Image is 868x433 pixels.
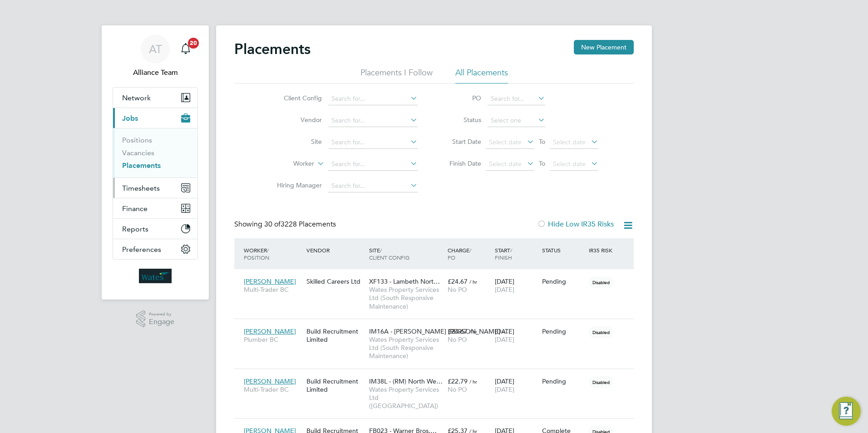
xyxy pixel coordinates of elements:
[369,327,510,335] span: IM16A - [PERSON_NAME] [PERSON_NAME] -…
[587,242,618,258] div: IR35 Risk
[542,277,585,285] div: Pending
[448,335,467,344] span: No PO
[244,385,302,394] span: Multi-Trader BC
[234,220,338,229] div: Showing
[264,220,336,229] span: 3228 Placements
[589,376,613,388] span: Disabled
[469,278,477,285] span: / hr
[367,242,445,266] div: Site
[122,184,160,192] span: Timesheets
[244,327,296,335] span: [PERSON_NAME]
[537,220,614,229] label: Hide Low IR35 Risks
[328,93,418,105] input: Search for...
[122,114,138,123] span: Jobs
[469,328,477,335] span: / hr
[113,198,197,218] button: Finance
[122,225,148,233] span: Reports
[553,160,586,168] span: Select date
[360,67,433,84] li: Placements I Follow
[188,38,199,49] span: 20
[270,181,322,189] label: Hiring Manager
[440,159,481,167] label: Finish Date
[542,377,585,385] div: Pending
[328,136,418,149] input: Search for...
[122,148,154,157] a: Vacancies
[113,219,197,239] button: Reports
[536,157,548,169] span: To
[448,277,468,285] span: £24.67
[177,34,195,64] a: 20
[102,25,209,300] nav: Main navigation
[242,422,634,429] a: [PERSON_NAME]Fabric Engineer BCBuild Recruitment LimitedFB023 - Warner Bros.…Wates Property Servi...
[113,67,198,78] span: Alliance Team
[369,377,443,385] span: IM38L - (RM) North We…
[369,335,443,360] span: Wates Property Services Ltd (South Responsive Maintenance)
[304,273,367,290] div: Skilled Careers Ltd
[440,116,481,124] label: Status
[488,93,545,105] input: Search for...
[234,40,311,58] h2: Placements
[553,138,586,146] span: Select date
[495,246,512,261] span: / Finish
[122,136,152,144] a: Positions
[122,161,161,170] a: Placements
[244,285,302,294] span: Multi-Trader BC
[122,204,148,213] span: Finance
[540,242,587,258] div: Status
[244,377,296,385] span: [PERSON_NAME]
[369,277,440,285] span: XF133 - Lambeth Nort…
[113,239,197,259] button: Preferences
[328,114,418,127] input: Search for...
[369,285,443,310] span: Wates Property Services Ltd (South Responsive Maintenance)
[149,310,174,318] span: Powered by
[455,67,508,84] li: All Placements
[440,138,481,146] label: Start Date
[244,335,302,344] span: Plumber BC
[113,178,197,198] button: Timesheets
[270,94,322,102] label: Client Config
[136,310,175,328] a: Powered byEngage
[328,180,418,192] input: Search for...
[469,378,477,385] span: / hr
[149,43,162,55] span: AT
[495,285,514,294] span: [DATE]
[542,327,585,335] div: Pending
[488,114,545,127] input: Select one
[244,246,269,261] span: / Position
[242,242,304,266] div: Worker
[304,373,367,398] div: Build Recruitment Limited
[270,138,322,146] label: Site
[113,88,197,108] button: Network
[113,128,197,177] div: Jobs
[122,93,151,102] span: Network
[304,323,367,348] div: Build Recruitment Limited
[574,40,634,54] button: New Placement
[328,158,418,171] input: Search for...
[270,116,322,124] label: Vendor
[113,108,197,128] button: Jobs
[448,385,467,394] span: No PO
[122,245,161,254] span: Preferences
[242,372,634,380] a: [PERSON_NAME]Multi-Trader BCBuild Recruitment LimitedIM38L - (RM) North We…Wates Property Service...
[369,246,409,261] span: / Client Config
[493,242,540,266] div: Start
[832,397,861,426] button: Engage Resource Center
[493,373,540,398] div: [DATE]
[264,220,281,229] span: 30 of
[589,276,613,288] span: Disabled
[448,246,471,261] span: / PO
[495,335,514,344] span: [DATE]
[445,242,493,266] div: Charge
[369,385,443,410] span: Wates Property Services Ltd ([GEOGRAPHIC_DATA])
[493,273,540,298] div: [DATE]
[244,277,296,285] span: [PERSON_NAME]
[262,159,314,168] label: Worker
[139,269,172,283] img: wates-logo-retina.png
[493,323,540,348] div: [DATE]
[149,318,174,326] span: Engage
[448,285,467,294] span: No PO
[536,136,548,148] span: To
[589,326,613,338] span: Disabled
[448,327,468,335] span: £24.67
[448,377,468,385] span: £22.79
